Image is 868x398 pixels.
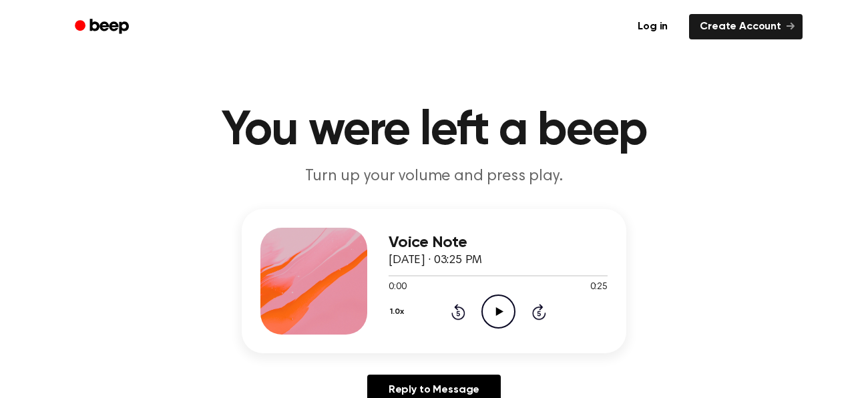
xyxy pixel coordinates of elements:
span: 0:00 [389,280,406,294]
a: Create Account [689,14,803,39]
h1: You were left a beep [92,107,776,155]
button: 1.0x [389,301,409,323]
p: Turn up your volume and press play. [178,166,690,188]
a: Beep [65,14,141,40]
a: Log in [624,11,681,42]
span: [DATE] · 03:25 PM [389,254,482,266]
span: 0:25 [590,280,608,294]
h3: Voice Note [389,234,608,252]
